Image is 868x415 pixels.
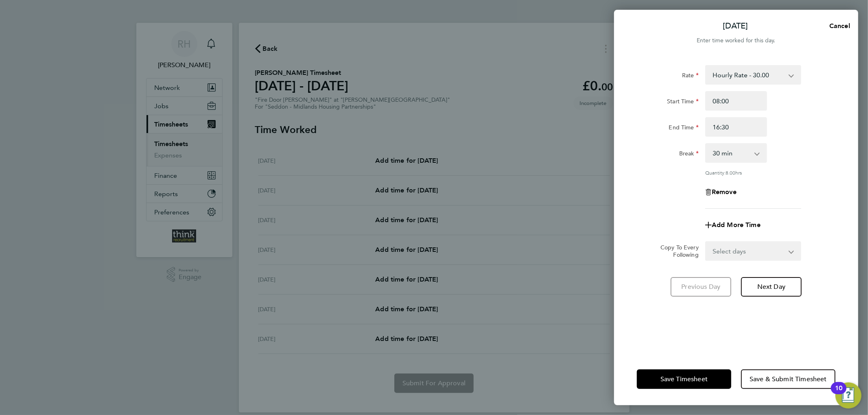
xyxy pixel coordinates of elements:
button: Save & Submit Timesheet [741,369,835,389]
span: Remove [712,188,737,196]
label: Rate [682,72,699,81]
span: Add More Time [712,221,761,229]
div: 10 [835,388,842,399]
p: [DATE] [723,20,748,32]
button: Remove [705,189,737,195]
button: Save Timesheet [637,369,731,389]
div: Enter time worked for this day. [614,36,858,46]
button: Next Day [741,277,802,297]
label: Copy To Every Following [654,244,699,258]
label: Break [679,150,699,159]
button: Open Resource Center, 10 new notifications [835,382,861,408]
span: 8.00 [726,169,735,176]
label: End Time [669,124,699,133]
input: E.g. 18:00 [705,117,767,137]
span: Next Day [757,283,785,291]
button: Cancel [816,18,858,34]
span: Save & Submit Timesheet [750,375,827,383]
label: Start Time [667,98,699,107]
span: Cancel [827,22,850,30]
span: Save Timesheet [660,375,708,383]
button: Add More Time [705,222,761,228]
div: Quantity: hrs [705,169,801,176]
input: E.g. 08:00 [705,91,767,111]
